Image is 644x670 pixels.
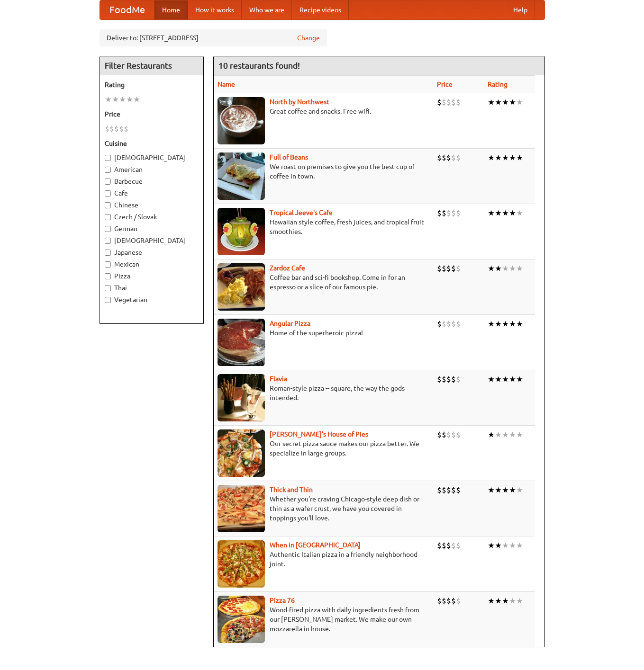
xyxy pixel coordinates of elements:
li: $ [442,97,446,107]
li: ★ [495,429,502,440]
li: $ [437,596,442,606]
li: ★ [509,152,516,163]
li: $ [446,263,451,274]
li: $ [442,485,446,495]
li: ★ [502,263,509,274]
a: Zardoz Cafe [270,264,305,272]
label: Barbecue [105,177,199,186]
li: $ [446,208,451,218]
p: Roman-style pizza -- square, the way the gods intended. [218,384,430,402]
a: Recipe videos [292,0,349,19]
img: wheninrome.jpg [218,540,265,588]
h5: Cuisine [105,139,199,148]
label: American [105,165,199,174]
li: ★ [516,152,523,163]
a: Full of Beans [270,153,308,161]
li: ★ [509,596,516,606]
p: Our secret pizza sauce makes our pizza better. We specialize in large groups. [218,439,430,458]
li: ★ [502,319,509,329]
p: Whether you're craving Chicago-style deep dish or thin as a wafer crust, we have you covered in t... [218,494,430,523]
a: When in [GEOGRAPHIC_DATA] [270,541,361,549]
input: Barbecue [105,179,111,185]
img: luigis.jpg [218,429,265,477]
li: $ [446,374,451,384]
label: Vegetarian [105,295,199,304]
li: $ [456,263,461,274]
li: $ [451,596,456,606]
p: Authentic Italian pizza in a friendly neighborhood joint. [218,550,430,569]
li: ★ [488,319,495,329]
li: ★ [119,94,126,105]
li: ★ [488,485,495,495]
li: $ [442,263,446,274]
li: ★ [516,596,523,606]
li: ★ [509,97,516,107]
label: Thai [105,283,199,293]
li: ★ [502,540,509,551]
li: $ [446,596,451,606]
input: Chinese [105,202,111,208]
div: Deliver to: [STREET_ADDRESS] [100,29,327,46]
a: Rating [488,80,508,88]
li: $ [456,97,461,107]
b: Tropical Jeeve's Cafe [270,209,333,216]
a: How it works [188,0,242,19]
li: ★ [133,94,140,105]
label: Cafe [105,188,199,198]
li: $ [442,374,446,384]
input: Japanese [105,250,111,256]
a: FoodMe [100,0,154,19]
li: ★ [495,540,502,551]
li: $ [437,319,442,329]
li: $ [124,124,128,134]
img: zardoz.jpg [218,263,265,311]
li: ★ [488,97,495,107]
li: ★ [502,208,509,218]
a: [PERSON_NAME]'s House of Pies [270,430,368,438]
a: Help [506,0,535,19]
a: Name [218,80,235,88]
li: ★ [488,263,495,274]
input: German [105,226,111,232]
li: ★ [495,374,502,384]
label: Pizza [105,271,199,281]
li: $ [456,429,461,440]
input: [DEMOGRAPHIC_DATA] [105,155,111,161]
img: pizza76.jpg [218,596,265,643]
a: Home [154,0,188,19]
img: thick.jpg [218,485,265,532]
li: $ [456,596,461,606]
a: North by Northwest [270,98,329,106]
li: $ [446,540,451,551]
li: ★ [502,429,509,440]
h5: Rating [105,80,199,89]
li: ★ [502,485,509,495]
li: $ [437,374,442,384]
li: $ [451,319,456,329]
li: $ [437,540,442,551]
a: Price [437,80,453,88]
li: ★ [509,208,516,218]
label: Czech / Slovak [105,212,199,222]
li: ★ [488,429,495,440]
img: jeeves.jpg [218,208,265,255]
b: Flavia [270,375,287,383]
li: ★ [495,152,502,163]
label: Chinese [105,200,199,210]
a: Thick and Thin [270,486,313,493]
li: $ [456,208,461,218]
li: $ [446,485,451,495]
input: Pizza [105,273,111,279]
li: ★ [502,97,509,107]
li: ★ [495,97,502,107]
a: Angular Pizza [270,320,310,327]
li: ★ [105,94,112,105]
li: ★ [488,208,495,218]
li: ★ [516,540,523,551]
p: Coffee bar and sci-fi bookshop. Come in for an espresso or a slice of our famous pie. [218,273,430,292]
label: Japanese [105,248,199,257]
input: [DEMOGRAPHIC_DATA] [105,238,111,244]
